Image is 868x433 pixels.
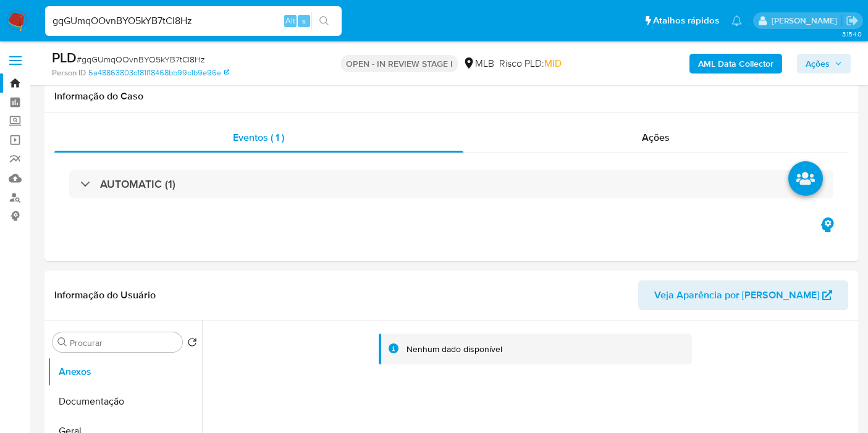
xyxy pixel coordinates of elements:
[653,14,719,27] span: Atalhos rápidos
[407,343,502,355] div: Nenhum dado disponível
[77,53,205,65] span: # gqGUmqOOvnBYO5kYB7tCl8Hz
[45,13,342,29] input: Pesquise usuários ou casos...
[70,337,177,348] input: Procurar
[285,15,295,27] span: Alt
[638,280,848,310] button: Veja Aparência por [PERSON_NAME]
[311,12,337,30] button: search-icon
[463,57,494,70] div: MLB
[233,130,284,145] span: Eventos ( 1 )
[187,337,197,351] button: Retornar ao pedido padrão
[48,357,202,387] button: Anexos
[57,337,67,347] button: Procurar
[642,130,670,145] span: Ações
[69,170,833,198] div: AUTOMATIC (1)
[52,67,86,78] b: Person ID
[499,57,562,70] span: Risco PLD:
[698,54,773,74] b: AML Data Collector
[797,54,851,74] button: Ações
[689,54,782,74] button: AML Data Collector
[48,387,202,416] button: Documentação
[54,289,156,301] h1: Informação do Usuário
[88,67,229,78] a: 5a48863803c181f18468bb99c1b9e96e
[302,15,306,27] span: s
[341,55,458,72] p: OPEN - IN REVIEW STAGE I
[654,280,819,310] span: Veja Aparência por [PERSON_NAME]
[54,90,848,103] h1: Informação do Caso
[52,48,77,67] b: PLD
[100,177,175,191] h3: AUTOMATIC (1)
[731,15,742,26] a: Notificações
[806,54,830,74] span: Ações
[846,14,859,27] a: Sair
[772,15,841,27] p: leticia.merlin@mercadolivre.com
[544,56,562,70] span: MID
